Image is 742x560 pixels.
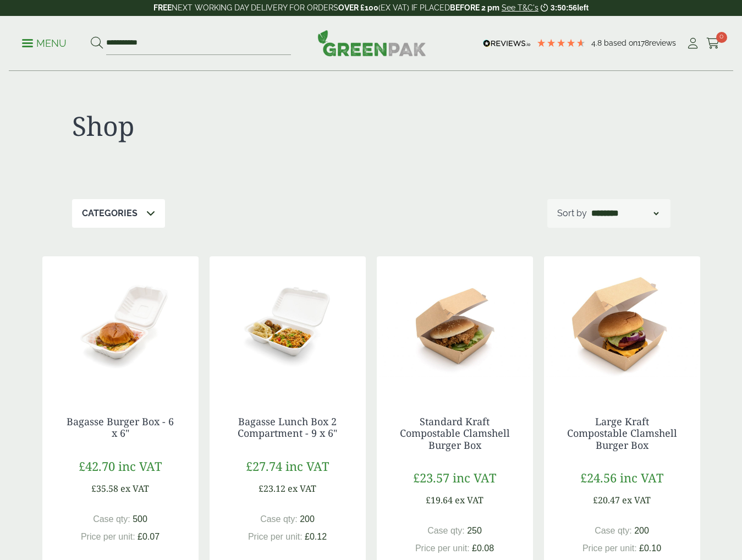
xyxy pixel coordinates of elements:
[210,256,366,394] img: 2320028AA Bagasse lunch box 2 compartment open with food
[138,532,160,541] span: £0.07
[502,3,538,12] a: See T&C's
[706,35,720,52] a: 0
[622,494,651,506] span: ex VAT
[604,39,637,47] span: Based on
[91,482,118,495] span: £35.58
[260,514,298,524] span: Case qty:
[686,38,700,49] i: My Account
[567,415,677,452] a: Large Kraft Compostable Clamshell Burger Box
[238,415,337,440] a: Bagasse Lunch Box 2 Compartment - 9 x 6"
[72,110,371,142] h1: Shop
[620,469,663,486] span: inc VAT
[544,256,700,394] img: Large Kraft Clamshell Burger Box with Burger
[285,458,329,474] span: inc VAT
[22,37,67,48] a: Menu
[595,526,632,535] span: Case qty:
[577,3,589,12] span: left
[81,532,135,541] span: Price per unit:
[400,415,510,452] a: Standard Kraft Compostable Clamshell Burger Box
[288,482,316,495] span: ex VAT
[317,30,426,56] img: GreenPak Supplies
[467,526,482,535] span: 250
[338,3,378,12] strong: OVER £100
[22,37,67,50] p: Menu
[716,32,727,43] span: 0
[589,207,661,220] select: Shop order
[133,514,147,524] span: 500
[79,458,115,474] span: £42.70
[483,40,531,47] img: REVIEWS.io
[706,38,720,49] i: Cart
[300,514,315,524] span: 200
[639,543,661,553] span: £0.10
[259,482,285,495] span: £23.12
[82,207,138,220] p: Categories
[93,514,130,524] span: Case qty:
[455,494,483,506] span: ex VAT
[42,256,199,394] img: 2420009 Bagasse Burger Box open with food
[248,532,303,541] span: Price per unit:
[649,39,676,47] span: reviews
[415,543,470,553] span: Price per unit:
[426,494,453,506] span: £19.64
[413,469,449,486] span: £23.57
[580,469,617,486] span: £24.56
[427,526,465,535] span: Case qty:
[120,482,149,495] span: ex VAT
[472,543,494,553] span: £0.08
[557,207,587,220] p: Sort by
[453,469,496,486] span: inc VAT
[246,458,282,474] span: £27.74
[67,415,174,440] a: Bagasse Burger Box - 6 x 6"
[637,39,649,47] span: 178
[153,3,172,12] strong: FREE
[593,494,620,506] span: £20.47
[377,256,533,394] img: Standard Kraft Clamshell Burger Box with Chicken Burger
[305,532,327,541] span: £0.12
[591,39,604,47] span: 4.8
[551,3,577,12] span: 3:50:56
[582,543,637,553] span: Price per unit:
[450,3,499,12] strong: BEFORE 2 pm
[118,458,162,474] span: inc VAT
[634,526,649,535] span: 200
[536,38,586,48] div: 4.78 Stars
